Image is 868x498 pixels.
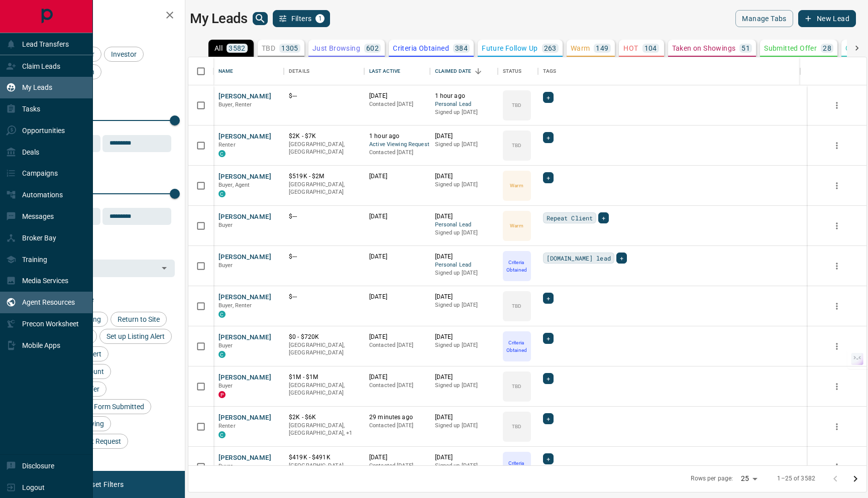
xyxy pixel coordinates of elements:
div: Last Active [364,57,430,85]
button: [PERSON_NAME] [219,373,271,383]
p: Criteria Obtained [393,45,449,52]
p: 1305 [281,45,298,52]
p: 1–25 of 3582 [777,474,815,483]
p: TBD [262,45,275,52]
div: Status [503,57,522,85]
button: New Lead [798,10,856,27]
p: Signed up [DATE] [435,141,493,149]
button: search button [253,12,268,25]
p: Just Browsing [312,45,360,52]
span: + [547,454,550,464]
span: Personal Lead [435,100,493,109]
span: [DOMAIN_NAME] lead [547,253,611,263]
p: [DATE] [369,333,425,341]
span: + [602,213,605,223]
p: Client [845,45,864,52]
p: Contacted [DATE] [369,382,425,390]
div: Investor [104,47,144,62]
button: [PERSON_NAME] [219,333,271,342]
p: [DATE] [369,212,425,221]
p: [GEOGRAPHIC_DATA], [GEOGRAPHIC_DATA] [289,141,359,156]
p: [DATE] [435,293,493,301]
p: 149 [596,45,608,52]
p: Signed up [DATE] [435,462,493,470]
span: Renter [219,423,236,429]
div: Set up Listing Alert [99,329,172,344]
p: [DATE] [435,212,493,221]
p: Signed up [DATE] [435,181,493,189]
p: 3582 [229,45,246,52]
p: Signed up [DATE] [435,229,493,237]
p: [DATE] [369,453,425,462]
button: Go to next page [845,469,865,489]
p: $2K - $6K [289,413,359,422]
button: Sort [471,64,485,78]
p: $--- [289,92,359,100]
p: [GEOGRAPHIC_DATA], [GEOGRAPHIC_DATA] [289,181,359,196]
div: property.ca [219,391,226,398]
span: Repeat Client [547,213,593,223]
button: Filters1 [273,10,331,27]
p: $1M - $1M [289,373,359,382]
button: Reset Filters [76,476,130,493]
div: + [543,293,554,304]
p: Signed up [DATE] [435,301,493,309]
p: TBD [512,142,521,149]
p: [DATE] [435,373,493,382]
div: Last Active [369,57,400,85]
button: [PERSON_NAME] [219,212,271,222]
p: [DATE] [369,253,425,261]
p: Contacted [DATE] [369,462,425,470]
span: + [547,333,550,343]
span: Set up Listing Alert [103,332,168,340]
div: condos.ca [219,311,226,318]
p: TBD [512,423,521,430]
p: 104 [644,45,657,52]
span: Buyer [219,262,233,269]
p: All [214,45,223,52]
div: Tags [538,57,800,85]
span: Return to Site [114,315,163,323]
div: Details [289,57,309,85]
p: $--- [289,212,359,221]
span: Personal Lead [435,261,493,270]
p: 1 hour ago [369,132,425,141]
span: Buyer [219,222,233,228]
p: Signed up [DATE] [435,341,493,349]
div: + [543,172,554,183]
p: $419K - $491K [289,453,359,462]
div: 25 [737,471,761,486]
p: [DATE] [369,293,425,301]
button: more [829,178,844,193]
div: + [543,373,554,384]
p: 51 [741,45,750,52]
div: Details [284,57,364,85]
span: + [547,92,550,102]
button: more [829,419,844,434]
div: + [543,453,554,464]
p: Warm [510,182,523,189]
p: [DATE] [435,132,493,141]
p: [DATE] [435,253,493,261]
p: [DATE] [435,413,493,422]
div: Name [219,57,234,85]
p: $0 - $720K [289,333,359,341]
span: Personal Lead [435,221,493,229]
span: + [547,374,550,384]
div: Status [498,57,538,85]
p: Future Follow Up [482,45,537,52]
span: Investor [107,50,140,58]
h2: Filters [32,10,175,22]
p: [GEOGRAPHIC_DATA], [GEOGRAPHIC_DATA] [289,382,359,397]
p: 1 hour ago [435,92,493,100]
p: Contacted [DATE] [369,341,425,349]
p: $2K - $7K [289,132,359,141]
p: [DATE] [435,453,493,462]
p: Signed up [DATE] [435,382,493,390]
button: more [829,339,844,354]
p: Contacted [DATE] [369,149,425,157]
p: 384 [455,45,468,52]
p: TBD [512,302,521,310]
div: condos.ca [219,190,226,197]
p: Warm [510,222,523,229]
